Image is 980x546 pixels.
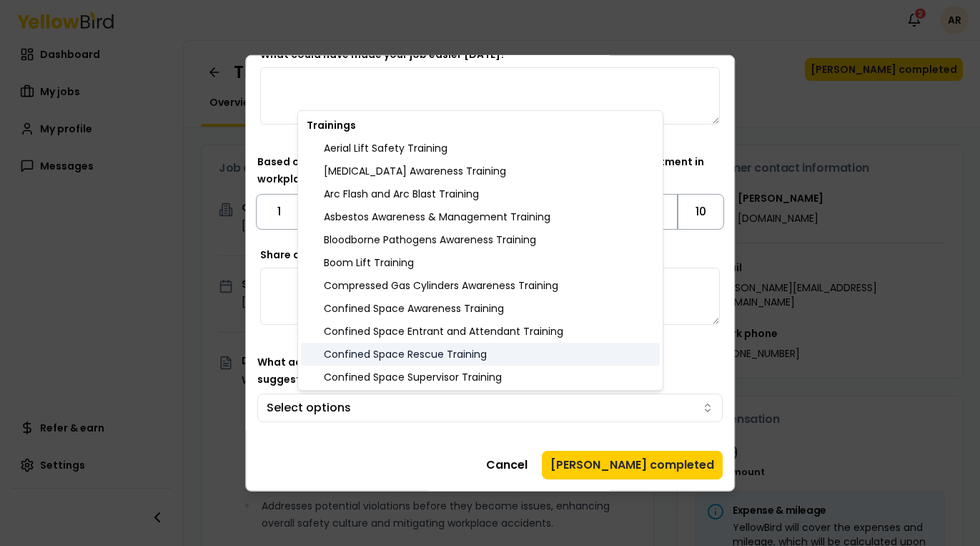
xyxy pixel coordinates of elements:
div: Boom Lift Training [301,251,660,274]
div: Confined Space Entrant and Attendant Training [301,320,660,343]
div: Arc Flash and Arc Blast Training [301,182,660,205]
div: [MEDICAL_DATA] Awareness Training [301,160,660,182]
div: Bloodborne Pathogens Awareness Training [301,228,660,251]
div: Aerial Lift Safety Training [301,137,660,160]
div: Compressed Gas Cylinders Awareness Training [301,274,660,297]
div: Confined Space Supervisor Training [301,366,660,389]
div: Asbestos Awareness & Management Training [301,205,660,228]
div: Trainings [301,114,660,137]
div: Confined Space Rescue Training [301,343,660,366]
div: Confined Space Awareness Training [301,297,660,320]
